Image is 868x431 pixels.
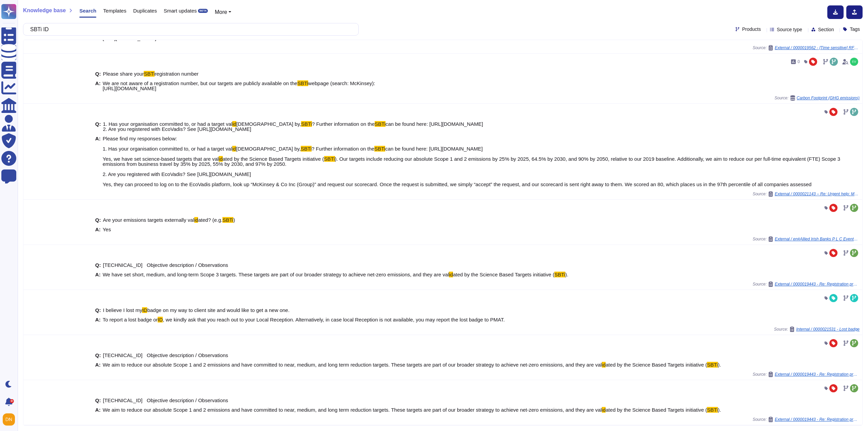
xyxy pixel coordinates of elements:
span: ). [718,362,721,368]
mark: SBTi [554,272,565,277]
span: ). Our targets include reducing our absolute Scope 1 and 2 emissions by 25% by 2025, 64.5% by 203... [103,156,840,187]
span: webpage (search: McKinsey): [URL][DOMAIN_NAME] [103,80,375,91]
span: Section [818,27,834,32]
img: user [850,58,858,66]
span: External / 0000019443 - Re: Registration process with CaixaBank [775,282,860,286]
div: BETA [198,9,208,13]
span: Tags [850,27,860,32]
img: user [3,413,15,426]
span: External / 0000019443 - Re: Registration process with CaixaBank [775,372,860,376]
mark: ID [158,317,163,322]
span: [TECHNICAL_ID] Objective description / Observations [103,397,228,403]
b: Q: [95,121,101,132]
b: Q: [95,353,101,358]
span: ated by the Science Based Targets initiative ( [223,156,324,162]
span: We aim to reduce our absolute Scope 1 and 2 emissions and have committed to near, medium, and lon... [103,362,602,368]
mark: ID [142,307,147,313]
b: Q: [95,308,101,313]
mark: id [602,407,606,413]
button: More [215,8,231,16]
mark: id [232,121,236,127]
mark: SBTi [707,362,718,368]
b: Q: [95,217,101,222]
mark: id [232,146,236,152]
span: Yes [103,227,111,232]
b: A: [95,407,101,412]
b: A: [95,227,101,232]
mark: SBTi [375,121,386,127]
mark: id [219,156,223,162]
mark: SBTi [374,146,385,152]
span: [DEMOGRAPHIC_DATA] by, [236,121,301,127]
b: Q: [95,262,101,268]
span: can be found here: [URL][DOMAIN_NAME] 2. Are you registered with EcoVadis? See [URL][DOMAIN_NAME] [103,121,483,132]
span: To report a lost badge or [103,317,158,322]
mark: SBTi [144,71,155,77]
span: ated by the Science Based Targets initiative ( [606,407,707,413]
span: We are not aware of a registration number, but our targets are publicly available on the [103,80,297,86]
mark: SBTi [324,156,335,162]
span: I believe I lost my [103,307,142,313]
span: ? Further information on the [312,146,374,152]
span: Knowledge base [23,8,66,13]
span: Source: [753,417,860,422]
b: A: [95,136,101,187]
span: Smart updates [164,8,197,13]
span: Source: [753,372,860,377]
mark: id [602,362,606,368]
span: 0 [797,60,800,64]
span: ). [565,272,568,277]
span: badge on my way to client site and would like to get a new one. [147,307,289,313]
div: 9+ [10,399,14,403]
span: We have set short, medium, and long-term Scope 3 targets. These targets are part of our broader s... [103,272,449,277]
span: ). [718,407,721,413]
b: Q: [95,71,101,76]
span: Are your emissions targets externally val [103,217,194,223]
mark: id [194,217,198,223]
span: ated by the Science Based Targets initiative ( [606,362,707,368]
b: A: [95,362,101,367]
span: Source: [753,236,860,242]
mark: SBTi [222,217,233,223]
span: [TECHNICAL_ID] Objective description / Observations [103,262,228,268]
span: ) [233,217,235,223]
mark: id [449,272,453,277]
span: External / 0000019443 - Re: Registration process with CaixaBank [775,417,860,422]
span: Duplicates [133,8,157,13]
input: Search a question or template... [27,23,352,35]
b: A: [95,317,101,322]
span: 1. Has your organisation committed to, or had a target val [103,121,233,127]
span: [DEMOGRAPHIC_DATA] by, [236,146,301,152]
span: ? Further information on the [312,121,375,127]
span: Source type [777,27,802,32]
b: A: [95,272,101,277]
span: ated by the Science Based Targets initiative ( [453,272,554,277]
mark: SBTi [301,121,312,127]
span: Templates [103,8,126,13]
span: [TECHNICAL_ID] Objective description / Observations [103,352,228,358]
mark: SBTi [297,80,308,86]
span: External / 0000019562 - [Time sensitive] RFP sustainability asks for a major client [775,46,860,50]
span: Source: [774,327,860,332]
mark: SBTi [301,146,312,152]
span: Source: [753,191,860,197]
span: Please find my responses below: 1. Has your organisation committed to, or had a target val [103,136,232,152]
span: Search [79,8,96,13]
span: Source: [753,281,860,287]
span: We aim to reduce our absolute Scope 1 and 2 emissions and have committed to near, medium, and lon... [103,407,602,413]
span: External / 0000021143 – Re: Urgent help: McKinsey SBTi and EcoVadis commitments [775,192,860,196]
span: Products [742,27,761,32]
span: Carbon Footprint (GHG emissions) [797,96,860,100]
span: External / en#Allied Irish Banks P L C Event#873 [775,237,860,241]
span: Source: [753,45,860,51]
b: A: [95,81,101,91]
span: More [215,9,227,15]
mark: SBTi [707,407,718,413]
button: user [1,412,20,427]
span: ated? (e.g. [198,217,222,223]
b: Q: [95,398,101,403]
span: registration number [155,71,198,77]
span: Internal / 0000021531 - Lost badge [796,327,860,331]
span: , we kindly ask that you reach out to your Local Reception. Alternatively, in case local Receptio... [163,317,505,322]
span: Please share your [103,71,144,77]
